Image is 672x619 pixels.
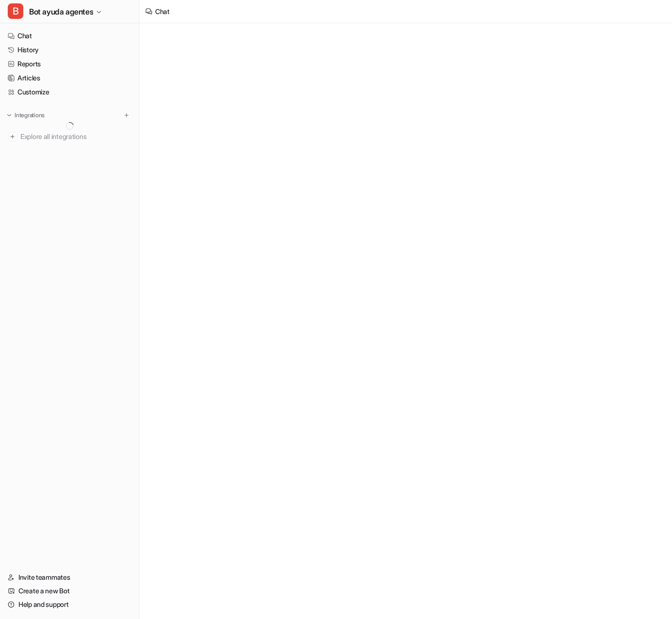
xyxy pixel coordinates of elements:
[4,71,135,85] a: Articles
[8,3,23,19] span: B
[4,110,48,120] button: Integrations
[4,598,135,611] a: Help and support
[155,6,170,16] div: Chat
[4,43,135,57] a: History
[123,112,130,119] img: menu_add.svg
[4,29,135,43] a: Chat
[4,584,135,598] a: Create a new Bot
[15,111,45,119] p: Integrations
[8,132,17,141] img: explore all integrations
[20,129,131,144] span: Explore all integrations
[4,130,135,143] a: Explore all integrations
[4,57,135,71] a: Reports
[6,112,13,119] img: expand menu
[29,5,93,18] span: Bot ayuda agentes
[4,85,135,99] a: Customize
[4,571,135,584] a: Invite teammates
